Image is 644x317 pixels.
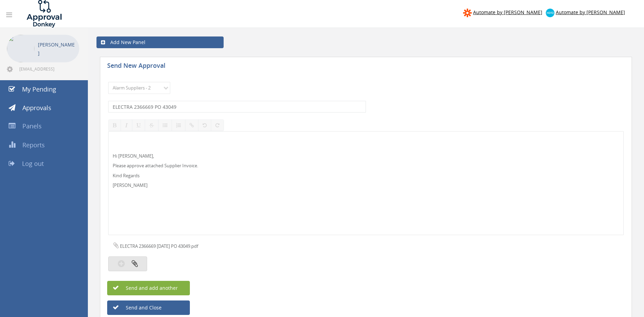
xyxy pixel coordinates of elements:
[473,9,542,15] span: Automate by [PERSON_NAME]
[185,119,198,131] button: Insert / edit link
[22,122,42,130] span: Panels
[107,281,190,295] button: Send and add another
[107,300,190,315] button: Send and Close
[132,119,145,131] button: Underline
[172,119,185,131] button: Ordered List
[463,9,472,17] img: zapier-logomark.png
[158,119,172,131] button: Unordered List
[96,36,224,48] a: Add New Panel
[121,119,132,131] button: Italic
[108,119,121,131] button: Bold
[38,40,76,57] p: [PERSON_NAME]
[22,104,51,112] span: Approvals
[19,66,78,72] span: [EMAIL_ADDRESS][DOMAIN_NAME]
[22,85,56,93] span: My Pending
[22,141,45,149] span: Reports
[198,119,211,131] button: Undo
[113,162,619,169] p: Please approve attached Supplier Invoice.
[22,159,44,168] span: Log out
[211,119,224,131] button: Redo
[556,9,625,15] span: Automate by [PERSON_NAME]
[107,62,228,71] h5: Send New Approval
[108,101,366,113] input: Subject
[113,182,619,189] p: [PERSON_NAME]
[145,119,159,131] button: Strikethrough
[113,172,619,179] p: Kind Regards
[120,243,198,249] span: ELECTRA 2366669 [DATE] PO 43049.pdf
[111,285,178,291] span: Send and add another
[113,153,619,159] p: Hi [PERSON_NAME],
[546,9,554,17] img: xero-logo.png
